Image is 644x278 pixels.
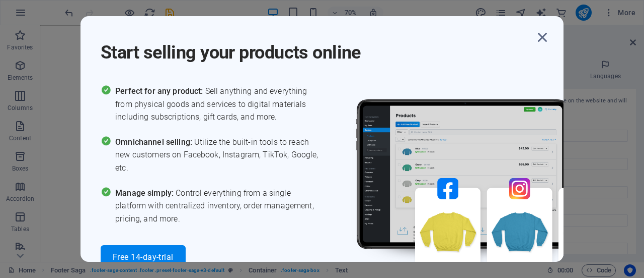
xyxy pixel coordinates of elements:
h1: Start selling your products online [101,28,533,65]
button: Free 14-day-trial [101,245,186,269]
span: Manage simply: [115,188,176,198]
span: Utilize the built-in tools to reach new customers on Facebook, Instagram, TikTok, Google, etc. [115,136,322,175]
span: Free 14-day-trial [113,253,174,261]
span: Control everything from a single platform with centralized inventory, order management, pricing, ... [115,187,322,226]
span: Perfect for any product: [115,86,205,96]
span: Omnichannel selling: [115,137,194,147]
span: Sell anything and everything from physical goods and services to digital materials including subs... [115,85,322,124]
